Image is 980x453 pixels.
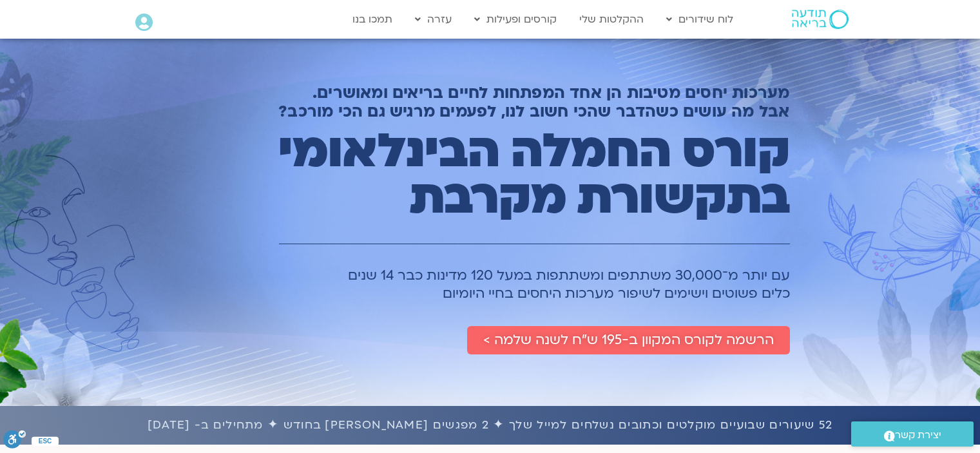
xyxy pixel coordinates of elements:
span: הרשמה לקורס המקוון ב-195 ש״ח לשנה שלמה > [483,333,774,348]
span: יצירת קשר [895,427,941,444]
a: יצירת קשר [851,421,974,447]
h1: 52 שיעורים שבועיים מוקלטים וכתובים נשלחים למייל שלך ✦ 2 מפגשים [PERSON_NAME] בחודש ✦ מתחילים ב- [... [6,416,974,435]
a: תמכו בנו [346,7,399,32]
h2: מערכות יחסים מטיבות הן אחד המפתחות לחיים בריאים ומאושרים. אבל מה עושים כשהדבר שהכי חשוב לנו, לפעמ... [221,84,790,121]
a: לוח שידורים [660,7,740,32]
a: קורסים ופעילות [468,7,563,32]
a: עזרה [408,7,458,32]
h1: עם יותר מ־30,000 משתתפים ומשתתפות במעל 120 מדינות כבר 14 שנים כלים פשוטים וישימים לשיפור מערכות ה... [221,267,790,303]
a: הרשמה לקורס המקוון ב-195 ש״ח לשנה שלמה > [467,326,790,354]
h1: קורס החמלה הבינלאומי בתקשורת מקרבת​ [221,128,790,221]
img: תודעה בריאה [792,10,849,29]
a: ההקלטות שלי [573,7,650,32]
